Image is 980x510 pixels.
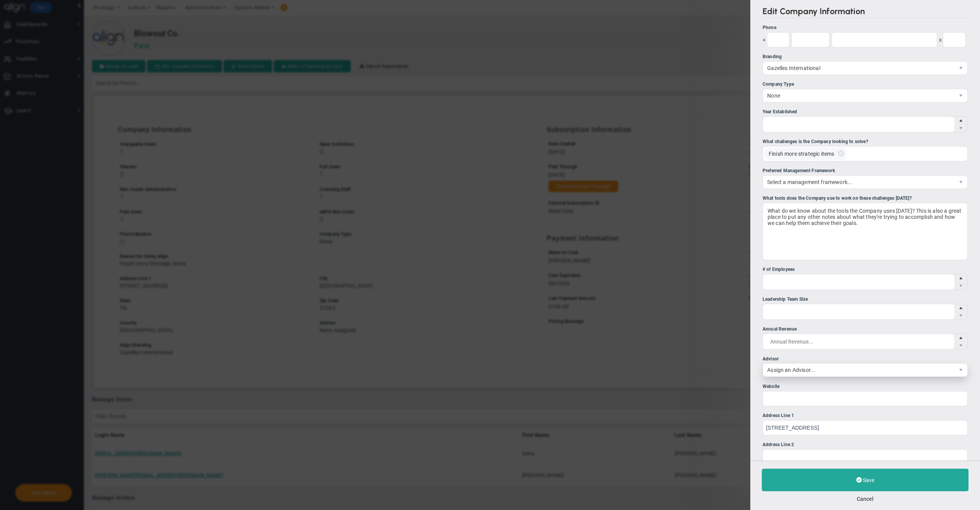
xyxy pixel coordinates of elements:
[954,342,967,349] span: Decrease value
[763,326,968,333] div: Annual Revenue
[863,477,874,483] span: Save
[954,312,967,319] span: Decrease value
[763,304,954,319] input: Leadership Team Size
[837,148,845,160] span: delete
[791,32,830,47] input: Phone + x
[763,32,766,47] span: +
[763,383,968,390] div: Website
[763,441,968,448] div: Address Line 2
[954,363,967,376] span: select
[954,176,967,189] span: select
[763,138,968,145] div: What challenges is the Company looking to solve?
[763,195,968,202] div: What tools does the Company use to work on these challenges [DATE]?
[763,355,968,363] div: Advisor
[763,203,968,260] div: What do we know about the tools the Company uses [DATE]? This is also a great place to put any ot...
[763,167,968,174] div: Preferred Management Framework
[943,32,966,47] input: Phone + x
[954,62,967,75] span: select
[763,266,968,273] div: # of Employees
[762,469,969,491] button: Save
[851,147,868,160] input: What challenges is the Company looking to solve? Finish more strategic itemsdelete
[763,62,954,75] span: Gazelles International
[954,89,967,102] span: select
[763,24,968,31] div: Phone
[763,391,968,406] input: Website
[763,412,968,419] div: Address Line 1
[954,117,967,124] span: Increase value
[954,282,967,290] span: Decrease value
[763,53,968,60] div: Branding
[763,117,954,132] input: Year Established
[831,32,937,47] input: Phone + x
[763,89,954,102] span: None
[763,6,968,18] h2: Edit Company Information
[939,32,942,47] span: x
[763,363,954,376] span: Assign an Advisor...
[857,496,874,502] button: Cancel
[763,108,968,116] div: Year Established
[763,449,968,464] input: Address Line 2
[769,149,834,159] span: Finish more strategic items
[763,274,954,290] input: # of Employees
[767,32,789,47] input: Phone + x
[763,420,968,435] input: Address Line 1
[954,124,967,132] span: Decrease value
[954,334,967,342] span: Increase value
[763,296,968,303] div: Leadership Team Size
[954,304,967,312] span: Increase value
[763,81,968,88] div: Company Type
[954,274,967,282] span: Increase value
[763,334,954,349] input: Annual Revenue
[763,176,954,189] span: Select a management framework...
